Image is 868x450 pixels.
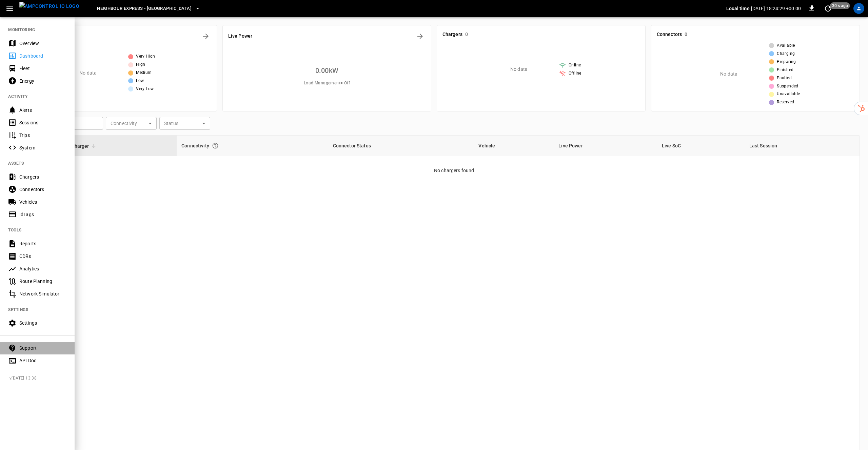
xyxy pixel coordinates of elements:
[19,2,79,11] img: ampcontrol.io logo
[19,320,66,326] div: Settings
[9,375,69,382] span: v [DATE] 13:38
[19,53,66,59] div: Dashboard
[19,290,66,297] div: Network Simulator
[726,5,750,12] p: Local time
[19,278,66,285] div: Route Planning
[19,65,66,72] div: Fleet
[853,3,864,14] div: profile-icon
[19,40,66,47] div: Overview
[19,173,66,180] div: Chargers
[19,345,66,351] div: Support
[823,3,833,14] button: set refresh interval
[19,119,66,126] div: Sessions
[19,265,66,272] div: Analytics
[19,253,66,260] div: CDRs
[19,78,66,84] div: Energy
[19,107,66,114] div: Alerts
[19,357,66,364] div: API Doc
[97,5,192,13] span: Neighbour Express - [GEOGRAPHIC_DATA]
[19,144,66,151] div: System
[751,5,801,12] p: [DATE] 18:24:29 +00:00
[19,211,66,218] div: IdTags
[19,132,66,139] div: Trips
[830,2,850,9] span: 30 s ago
[19,199,66,205] div: Vehicles
[19,186,66,193] div: Connectors
[19,240,66,247] div: Reports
